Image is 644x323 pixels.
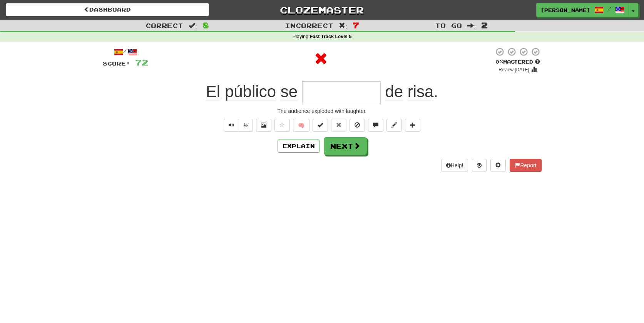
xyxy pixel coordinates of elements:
[103,107,542,115] div: The audience exploded with laughter.
[313,119,328,132] button: Set this sentence to 100% Mastered (alt+m)
[274,119,290,132] button: Favorite sentence (alt+f)
[222,119,253,132] div: Text-to-speech controls
[324,137,367,155] button: Next
[135,57,148,67] span: 72
[536,3,629,17] a: [PERSON_NAME] /
[385,82,403,101] span: de
[381,82,438,101] span: .
[607,6,611,12] span: /
[202,20,209,30] span: 8
[293,119,309,132] button: 🧠
[6,3,209,16] a: Dashboard
[510,159,541,172] button: Report
[386,119,402,132] button: Edit sentence (alt+d)
[221,3,424,17] a: Clozemaster
[224,119,239,132] button: Play sentence audio (ctl+space)
[405,119,420,132] button: Add to collection (alt+a)
[408,82,434,101] span: risa
[239,119,253,132] button: ½
[339,22,347,29] span: :
[281,82,298,101] span: se
[278,140,320,153] button: Explain
[467,22,476,29] span: :
[540,7,590,13] span: [PERSON_NAME]
[206,82,220,101] span: El
[481,20,488,30] span: 2
[310,34,352,39] strong: Fast Track Level 5
[189,22,197,29] span: :
[494,59,542,66] div: Mastered
[256,119,271,132] button: Show image (alt+x)
[285,22,333,29] span: Incorrect
[368,119,383,132] button: Discuss sentence (alt+u)
[435,22,462,29] span: To go
[353,20,359,30] span: 7
[331,119,346,132] button: Reset to 0% Mastered (alt+r)
[225,82,276,101] span: público
[146,22,183,29] span: Correct
[472,159,487,172] button: Round history (alt+y)
[350,119,365,132] button: Ignore sentence (alt+i)
[495,59,503,65] span: 0 %
[441,159,468,172] button: Help!
[103,47,148,57] div: /
[103,60,130,67] span: Score:
[498,67,529,72] small: Review: [DATE]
